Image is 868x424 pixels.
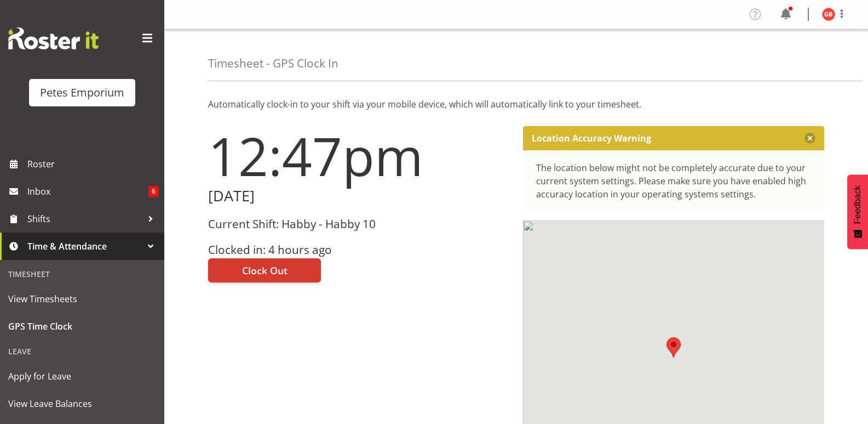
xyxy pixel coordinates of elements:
[208,98,824,111] p: Automatically clock-in to your shift via your mobile device, which will automatically link to you...
[208,188,510,205] h2: [DATE]
[208,57,338,70] h4: Timesheet - GPS Clock In
[208,218,510,230] h3: Current Shift: Habby - Habby 10
[27,183,148,200] span: Inbox
[8,318,156,335] span: GPS Time Clock
[208,126,510,185] h1: 12:47pm
[27,238,142,255] span: Time & Attendance
[3,340,162,363] div: Leave
[853,185,863,224] span: Feedback
[8,291,156,307] span: View Timesheets
[3,390,162,417] a: View Leave Balances
[27,156,159,172] span: Roster
[27,211,142,227] span: Shifts
[8,368,156,385] span: Apply for Leave
[40,84,124,101] div: Petes Emporium
[208,244,510,256] h3: Clocked in: 4 hours ago
[822,8,835,21] img: gillian-byford11184.jpg
[3,363,162,390] a: Apply for Leave
[8,27,99,49] img: Rosterit website logo
[3,263,162,285] div: Timesheet
[8,395,156,412] span: View Leave Balances
[536,161,812,201] div: The location below might not be completely accurate due to your current system settings. Please m...
[148,186,159,197] span: 6
[804,133,815,144] button: Close message
[532,133,651,144] p: Location Accuracy Warning
[847,174,868,249] button: Feedback - Show survey
[3,285,162,313] a: View Timesheets
[3,313,162,340] a: GPS Time Clock
[208,258,321,282] button: Clock Out
[242,263,288,278] span: Clock Out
